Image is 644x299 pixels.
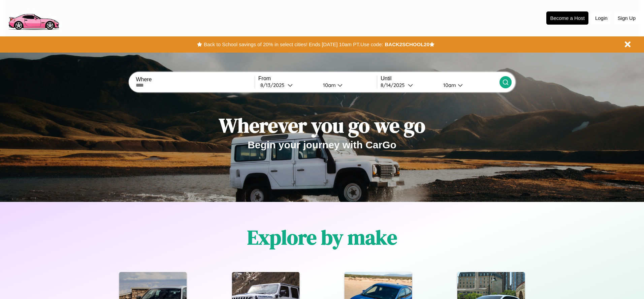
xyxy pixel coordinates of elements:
button: 10am [318,82,377,89]
div: 8 / 13 / 2025 [260,82,288,88]
h1: Explore by make [247,223,397,251]
label: From [258,76,377,82]
label: Where [136,77,254,83]
button: 10am [438,82,499,89]
div: 10am [320,82,337,88]
button: Back to School savings of 20% in select cities! Ends [DATE] 10am PT.Use code: [202,40,385,49]
b: BACK2SCHOOL20 [385,41,429,47]
button: Become a Host [546,11,588,25]
img: logo [5,3,62,32]
button: 8/13/2025 [258,82,318,89]
div: 8 / 14 / 2025 [381,82,408,88]
button: Login [592,12,611,24]
div: 10am [440,82,458,88]
button: Sign Up [614,12,639,24]
label: Until [381,76,499,82]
